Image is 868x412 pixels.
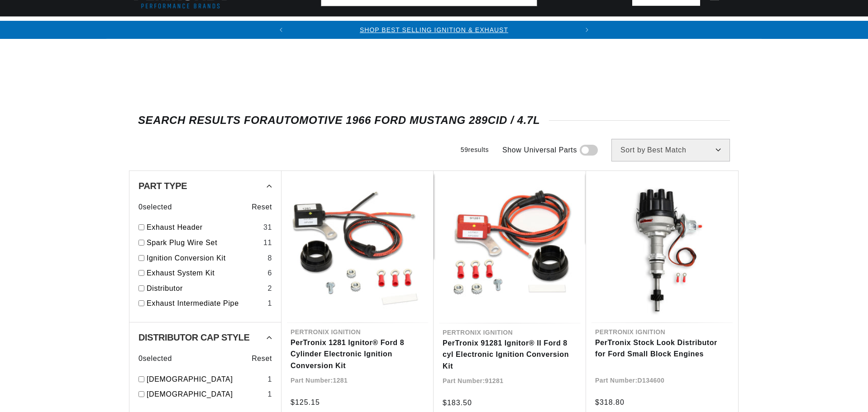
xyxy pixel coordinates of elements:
[267,298,272,309] div: 1
[267,252,272,264] div: 8
[595,337,729,360] a: PerTronix Stock Look Distributor for Ford Small Block Engines
[252,353,272,365] span: Reset
[611,139,730,161] select: Sort by
[267,267,272,279] div: 6
[138,201,172,213] span: 0 selected
[106,21,762,39] slideshow-component: Translation missing: en.sections.announcements.announcement_bar
[552,17,641,38] summary: Battery Products
[252,201,272,213] span: Reset
[263,222,272,233] div: 31
[227,17,327,38] summary: Coils & Distributors
[267,374,272,385] div: 1
[443,337,577,372] a: PerTronix 91281 Ignitor® II Ford 8 cyl Electronic Ignition Conversion Kit
[272,21,290,39] button: Translation missing: en.sections.announcements.previous_announcement
[327,17,484,38] summary: Headers, Exhausts & Components
[290,25,578,35] div: Announcement
[484,17,552,38] summary: Engine Swaps
[147,283,264,294] a: Distributor
[360,26,508,33] a: SHOP BEST SELLING IGNITION & EXHAUST
[147,374,264,385] a: [DEMOGRAPHIC_DATA]
[138,353,172,365] span: 0 selected
[138,181,187,190] span: Part Type
[728,17,791,38] summary: Motorcycle
[291,337,424,372] a: PerTronix 1281 Ignitor® Ford 8 Cylinder Electronic Ignition Conversion Kit
[147,298,264,309] a: Exhaust Intermediate Pipe
[502,144,577,156] span: Show Universal Parts
[263,237,272,249] div: 11
[147,222,260,233] a: Exhaust Header
[138,333,249,342] span: Distributor Cap Style
[641,17,727,38] summary: Spark Plug Wires
[147,237,260,249] a: Spark Plug Wire Set
[620,147,645,154] span: Sort by
[129,17,227,38] summary: Ignition Conversions
[147,267,264,279] a: Exhaust System Kit
[267,283,272,294] div: 2
[578,21,596,39] button: Translation missing: en.sections.announcements.next_announcement
[461,146,489,153] span: 59 results
[138,116,730,125] div: SEARCH RESULTS FOR Automotive 1966 Ford Mustang 289cid / 4.7L
[147,388,264,400] a: [DEMOGRAPHIC_DATA]
[290,25,578,35] div: 1 of 2
[147,252,264,264] a: Ignition Conversion Kit
[267,388,272,400] div: 1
